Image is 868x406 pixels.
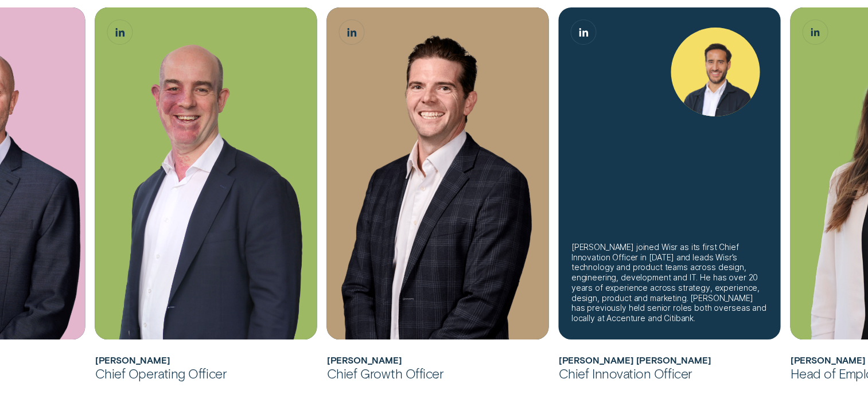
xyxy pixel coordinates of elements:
[559,7,780,339] div: Álvaro Carpio Colón, Chief Innovation Officer
[327,7,548,339] div: James Goodwin, Chief Growth Officer
[559,365,780,382] div: Chief Innovation Officer
[327,365,548,382] div: Chief Growth Officer
[95,7,317,339] div: Sam Harding, Chief Operating Officer
[327,7,548,339] img: James Goodwin
[571,20,595,44] a: Álvaro Carpio Colón, Chief Innovation Officer LinkedIn button
[559,355,780,365] h2: Álvaro Carpio Colón
[340,20,364,44] a: James Goodwin, Chief Growth Officer LinkedIn button
[327,355,548,365] h2: James Goodwin
[95,355,317,365] h2: Sam Harding
[803,20,827,44] a: Kate Renner, Head of Employee Experience LinkedIn button
[95,365,317,382] div: Chief Operating Officer
[95,7,317,339] img: Sam Harding
[108,20,132,44] a: Sam Harding, Chief Operating Officer LinkedIn button
[571,242,768,323] div: [PERSON_NAME] joined Wisr as its first Chief Innovation Officer in [DATE] and leads Wisr’s techno...
[671,28,760,116] img: Álvaro Carpio Colón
